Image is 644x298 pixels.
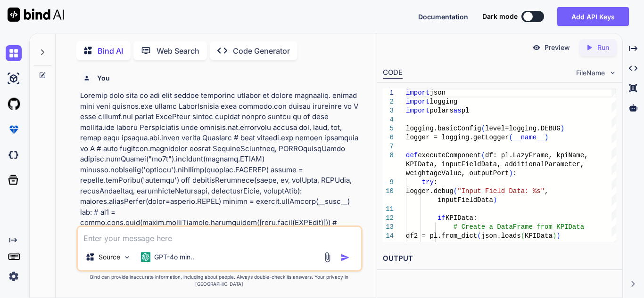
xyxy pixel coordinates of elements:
span: weightageValue, outputPort [406,169,509,177]
span: # Create a DataFrame from KPIData [454,223,584,231]
div: 8 [383,151,394,160]
span: json.loads [481,232,521,240]
span: Dark mode [482,12,518,21]
span: KPIData: [446,214,477,222]
span: ) [545,134,548,141]
p: Preview [545,43,570,52]
span: try [422,178,434,186]
span: logging [429,98,457,105]
span: ( [481,152,485,159]
img: icon [340,253,350,262]
span: ) [561,125,564,132]
button: Add API Keys [557,7,629,26]
img: preview [532,43,541,52]
span: FileName [576,68,605,78]
span: ) [509,169,512,177]
span: logging.basicConfig [406,125,481,132]
span: inputFieldData [438,196,493,204]
img: Bind AI [8,8,64,22]
div: 9 [383,178,394,187]
span: import [406,89,429,97]
h6: You [97,73,110,83]
h2: OUTPUT [377,248,622,270]
span: ) [553,232,556,240]
span: ( [454,187,457,195]
div: 1 [383,89,394,97]
img: attachment [322,252,333,263]
img: chevron down [609,69,617,77]
span: ( [509,134,512,141]
p: Run [597,43,609,52]
span: polars [429,107,453,114]
span: ) [493,196,497,204]
span: as [454,107,462,114]
div: 4 [383,115,394,124]
div: 3 [383,106,394,115]
span: , [545,187,548,195]
span: : [513,169,517,177]
span: df2 = pl.from_dict [406,232,477,240]
span: ) [556,232,560,240]
span: level=logging.DEBUG [485,125,561,132]
div: 13 [383,223,394,232]
span: if [438,214,446,222]
span: : [434,178,438,186]
span: Documentation [418,13,468,21]
div: 10 [383,187,394,196]
button: Documentation [418,12,468,22]
div: 11 [383,205,394,214]
p: Web Search [157,45,199,56]
img: ai-studio [6,71,22,87]
div: 6 [383,133,394,142]
img: darkCloudIdeIcon [6,147,22,163]
img: Pick Models [123,253,131,261]
span: df: pl.LazyFrame, kpiName, [485,152,588,159]
span: import [406,98,429,105]
span: pl [462,107,470,114]
div: 12 [383,214,394,223]
p: Bind AI [98,45,123,56]
span: logger.debug [406,187,454,195]
div: 7 [383,142,394,151]
span: KPIData, inputFieldData, additionalParameter, [406,161,584,168]
span: import [406,107,429,114]
p: Bind can provide inaccurate information, including about people. Always double-check its answers.... [76,274,363,288]
span: logger = logging.getLogger [406,134,509,141]
img: githubLight [6,96,22,112]
img: chat [6,45,22,61]
span: json [429,89,446,97]
span: def [406,152,418,159]
img: settings [6,268,22,284]
p: GPT-4o min.. [154,252,194,262]
img: premium [6,121,22,137]
p: Code Generator [233,45,290,56]
div: 5 [383,124,394,133]
span: ( [481,125,485,132]
span: ( [477,232,481,240]
span: "Input Field Data: %s" [457,187,545,195]
div: 14 [383,232,394,241]
p: Source [99,252,120,262]
div: CODE [383,67,403,79]
div: 2 [383,97,394,106]
img: GPT-4o mini [141,252,150,262]
div: 15 [383,241,394,250]
span: ( [521,232,525,240]
span: __name__ [513,134,545,141]
span: executeComponent [418,152,481,159]
span: KPIData [525,232,553,240]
